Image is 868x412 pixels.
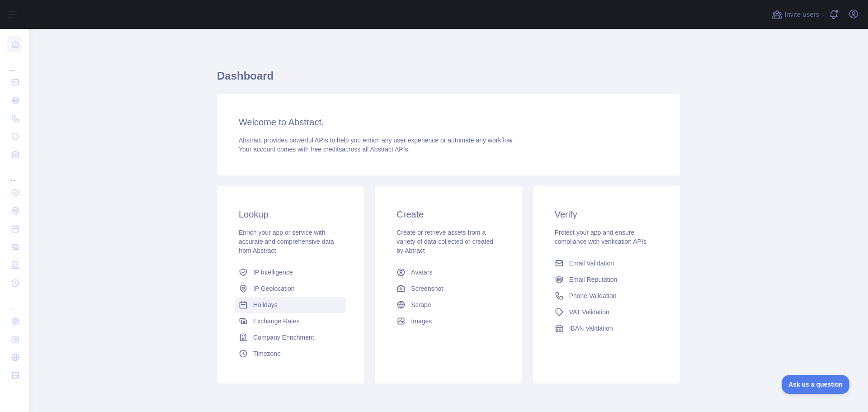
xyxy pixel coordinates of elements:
[411,300,431,309] span: Scrape
[770,7,821,22] button: Invite users
[551,320,662,336] a: IBAN Validation
[569,308,609,317] span: VAT Validation
[551,271,662,288] a: Email Reputation
[551,255,662,271] a: Email Validation
[253,317,300,326] span: Exchange Rates
[555,229,646,245] span: Protect your app and ensure compliance with verification APIs
[569,275,618,284] span: Email Reputation
[235,313,346,329] a: Exchange Rates
[253,349,281,358] span: Timezone
[411,317,432,326] span: Images
[7,54,22,72] div: ...
[239,146,410,153] span: Your account comes with across all Abstract APIs.
[7,165,22,183] div: ...
[253,284,295,293] span: IP Geolocation
[253,300,278,309] span: Holidays
[239,229,334,254] span: Enrich your app or service with accurate and comprehensive data from Abstract
[411,268,432,277] span: Avatars
[396,229,493,254] span: Create or retrieve assets from a variety of data collected or created by Abtract
[551,304,662,320] a: VAT Validation
[235,346,346,362] a: Timezone
[569,291,617,300] span: Phone Validation
[7,293,22,311] div: ...
[253,333,314,342] span: Company Enrichment
[217,69,680,90] h1: Dashboard
[311,146,342,153] span: free credits
[235,264,346,280] a: IP Intelligence
[393,313,504,329] a: Images
[393,297,504,313] a: Scrape
[569,259,614,268] span: Email Validation
[396,208,500,221] h3: Create
[235,280,346,297] a: IP Geolocation
[239,208,342,221] h3: Lookup
[393,264,504,280] a: Avatars
[253,268,293,277] span: IP Intelligence
[569,324,613,333] span: IBAN Validation
[411,284,443,293] span: Screenshot
[782,375,850,394] iframe: Toggle Customer Support
[393,280,504,297] a: Screenshot
[555,208,658,221] h3: Verify
[551,288,662,304] a: Phone Validation
[235,297,346,313] a: Holidays
[784,9,819,20] span: Invite users
[239,116,658,128] h3: Welcome to Abstract.
[235,329,346,346] a: Company Enrichment
[239,137,514,144] span: Abstract provides powerful APIs to help you enrich any user experience or automate any workflow.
